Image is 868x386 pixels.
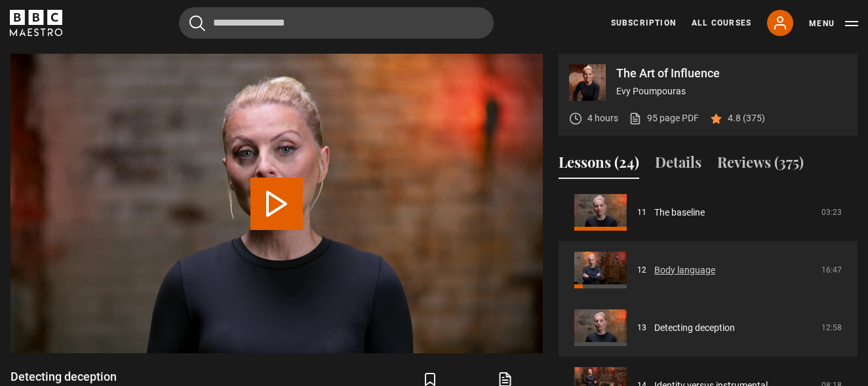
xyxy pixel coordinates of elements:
[179,7,494,39] input: Search
[717,151,804,179] button: Reviews (375)
[611,17,676,29] a: Subscription
[728,111,765,125] p: 4.8 (375)
[10,369,188,385] h1: Detecting deception
[616,85,847,98] p: Evy Poumpouras
[616,68,847,79] p: The Art of Influence
[189,15,205,31] button: Submit the search query
[655,151,701,179] button: Details
[10,54,543,353] video-js: Video Player
[692,17,751,29] a: All Courses
[809,17,858,30] button: Toggle navigation
[587,111,618,125] p: 4 hours
[654,206,705,220] a: The baseline
[629,111,699,125] a: 95 page PDF
[559,151,639,179] button: Lessons (24)
[654,263,715,277] a: Body language
[654,321,735,335] a: Detecting deception
[10,10,62,36] svg: BBC Maestro
[250,178,303,230] button: Play Lesson Detecting deception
